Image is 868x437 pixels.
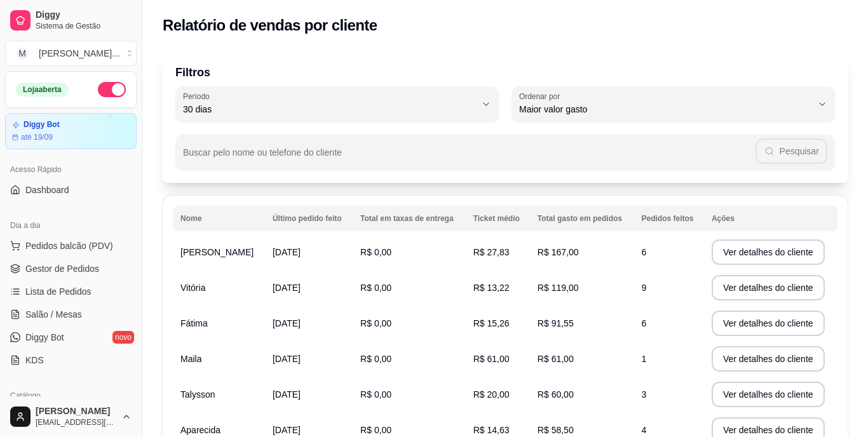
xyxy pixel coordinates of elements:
[180,389,215,400] span: Talysson
[5,281,137,302] a: Lista de Pedidos
[21,132,53,142] article: até 19/09
[5,401,137,432] button: [PERSON_NAME][EMAIL_ADDRESS][DOMAIN_NAME]
[24,120,60,130] article: Diggy Bot
[642,425,647,435] span: 4
[642,318,647,328] span: 6
[36,406,116,417] span: [PERSON_NAME]
[39,47,119,60] div: [PERSON_NAME] ...
[5,215,137,236] div: Dia a dia
[473,283,510,293] span: R$ 13,22
[512,86,835,122] button: Ordenar porMaior valor gasto
[538,247,579,257] span: R$ 167,00
[98,82,126,97] button: Alterar Status
[5,259,137,279] a: Gestor de Pedidos
[642,389,647,400] span: 3
[473,247,510,257] span: R$ 27,83
[712,382,825,407] button: Ver detalhes do cliente
[180,425,220,435] span: Aparecida
[473,389,510,400] span: R$ 20,00
[5,386,137,406] div: Catálogo
[183,151,756,164] input: Buscar pelo nome ou telefone do cliente
[642,354,647,364] span: 1
[5,304,137,325] a: Salão / Mesas
[538,283,579,293] span: R$ 119,00
[538,425,574,435] span: R$ 58,50
[5,41,137,66] button: Select a team
[704,206,837,231] th: Ações
[16,47,29,60] span: M
[5,236,137,256] button: Pedidos balcão (PDV)
[712,346,825,372] button: Ver detalhes do cliente
[173,206,265,231] th: Nome
[538,389,574,400] span: R$ 60,00
[5,327,137,347] a: Diggy Botnovo
[353,206,466,231] th: Total em taxas de entrega
[183,91,214,102] label: Período
[473,318,510,328] span: R$ 15,26
[25,354,44,366] span: KDS
[360,354,391,364] span: R$ 0,00
[634,206,704,231] th: Pedidos feitos
[25,262,99,275] span: Gestor de Pedidos
[180,354,201,364] span: Maila
[5,113,137,149] a: Diggy Botaté 19/09
[36,21,132,31] span: Sistema de Gestão
[25,184,69,196] span: Dashboard
[473,354,510,364] span: R$ 61,00
[180,318,208,328] span: Fátima
[538,354,574,364] span: R$ 61,00
[25,239,113,252] span: Pedidos balcão (PDV)
[273,318,301,328] span: [DATE]
[5,159,137,180] div: Acesso Rápido
[25,285,92,298] span: Lista de Pedidos
[5,180,137,200] a: Dashboard
[265,206,353,231] th: Último pedido feito
[360,318,391,328] span: R$ 0,00
[360,389,391,400] span: R$ 0,00
[273,389,301,400] span: [DATE]
[25,331,64,344] span: Diggy Bot
[180,247,254,257] span: [PERSON_NAME]
[360,247,391,257] span: R$ 0,00
[273,425,301,435] span: [DATE]
[163,15,377,36] h2: Relatório de vendas por cliente
[16,83,69,97] div: Loja aberta
[273,283,301,293] span: [DATE]
[5,350,137,370] a: KDS
[5,5,137,36] a: DiggySistema de Gestão
[360,283,391,293] span: R$ 0,00
[36,417,116,427] span: [EMAIL_ADDRESS][DOMAIN_NAME]
[712,311,825,336] button: Ver detalhes do cliente
[530,206,634,231] th: Total gasto em pedidos
[712,275,825,300] button: Ver detalhes do cliente
[519,103,812,116] span: Maior valor gasto
[183,103,476,116] span: 30 dias
[466,206,530,231] th: Ticket médio
[538,318,574,328] span: R$ 91,55
[36,10,132,21] span: Diggy
[360,425,391,435] span: R$ 0,00
[175,64,835,81] p: Filtros
[273,247,301,257] span: [DATE]
[25,308,82,321] span: Salão / Mesas
[712,239,825,265] button: Ver detalhes do cliente
[519,91,564,102] label: Ordenar por
[175,86,499,122] button: Período30 dias
[642,247,647,257] span: 6
[273,354,301,364] span: [DATE]
[180,283,205,293] span: Vitória
[642,283,647,293] span: 9
[473,425,510,435] span: R$ 14,63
